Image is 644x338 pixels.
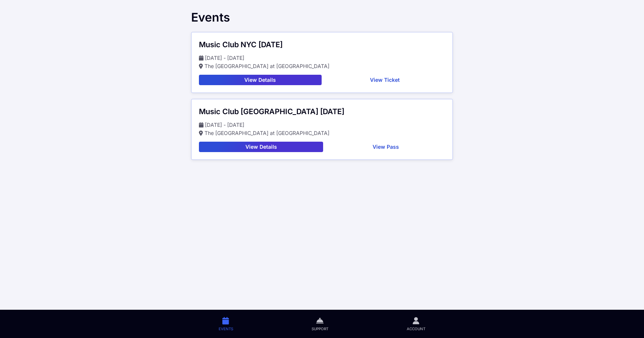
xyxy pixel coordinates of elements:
[199,62,445,70] p: The [GEOGRAPHIC_DATA] at [GEOGRAPHIC_DATA]
[199,142,323,152] button: View Details
[199,121,445,129] p: [DATE] - [DATE]
[199,129,445,137] p: The [GEOGRAPHIC_DATA] at [GEOGRAPHIC_DATA]
[325,75,445,85] button: View Ticket
[326,142,445,152] button: View Pass
[199,107,445,116] div: Music Club [GEOGRAPHIC_DATA] [DATE]
[199,54,445,62] p: [DATE] - [DATE]
[272,310,367,338] a: Support
[368,310,465,338] a: Account
[312,326,328,331] span: Support
[407,326,425,331] span: Account
[199,75,322,85] button: View Details
[179,310,272,338] a: Events
[199,40,445,49] div: Music Club NYC [DATE]
[191,10,453,25] div: Events
[219,326,233,331] span: Events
